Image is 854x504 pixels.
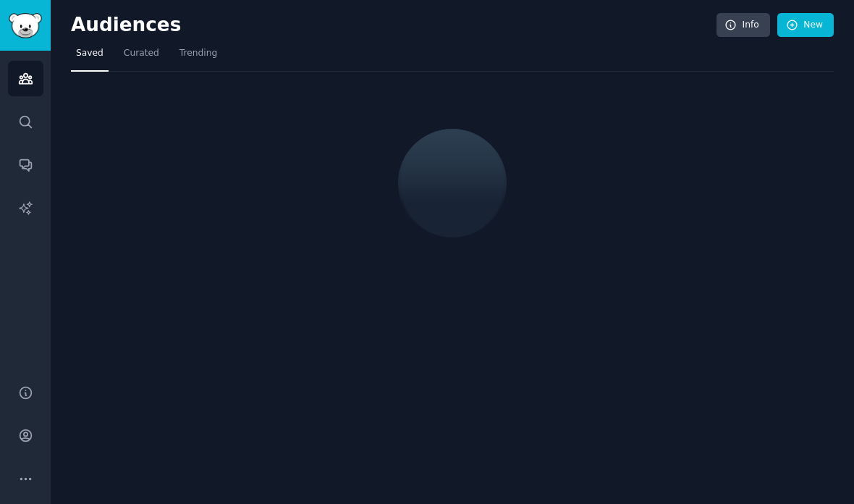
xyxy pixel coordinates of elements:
[119,42,164,72] a: Curated
[124,47,159,60] span: Curated
[71,42,109,72] a: Saved
[777,13,834,38] a: New
[179,47,217,60] span: Trending
[716,13,770,38] a: Info
[76,47,103,60] span: Saved
[9,13,42,38] img: GummySearch logo
[71,14,716,37] h2: Audiences
[174,42,222,72] a: Trending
